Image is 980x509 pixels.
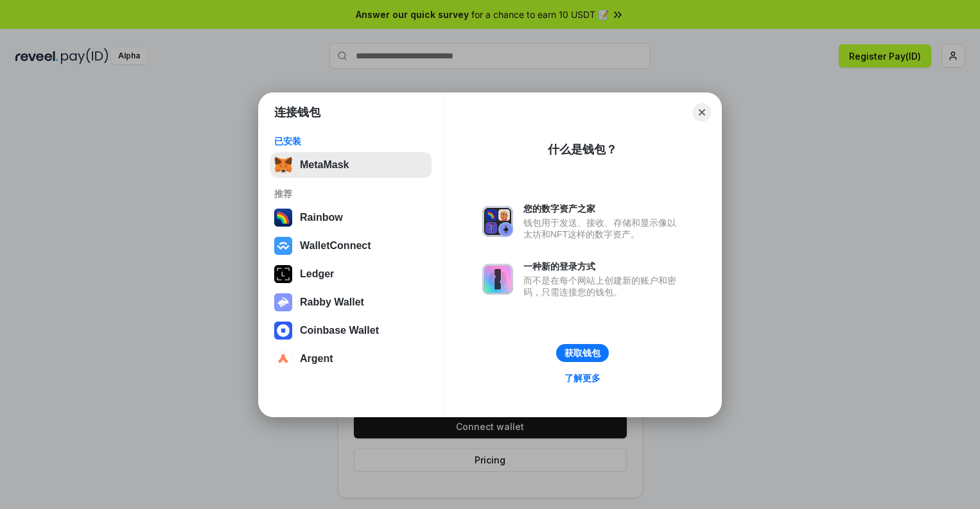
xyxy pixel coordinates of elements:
button: Coinbase Wallet [270,318,432,343]
div: Rainbow [300,212,343,223]
div: 已安装 [274,135,428,147]
button: WalletConnect [270,233,432,259]
img: svg+xml,%3Csvg%20xmlns%3D%22http%3A%2F%2Fwww.w3.org%2F2000%2Fsvg%22%20fill%3D%22none%22%20viewBox... [274,293,292,311]
div: 而不是在每个网站上创建新的账户和密码，只需连接您的钱包。 [523,275,683,298]
img: svg+xml,%3Csvg%20width%3D%2228%22%20height%3D%2228%22%20viewBox%3D%220%200%2028%2028%22%20fill%3D... [274,237,292,255]
a: 了解更多 [557,370,608,386]
div: 一种新的登录方式 [523,261,683,272]
button: Close [693,103,711,121]
img: svg+xml,%3Csvg%20xmlns%3D%22http%3A%2F%2Fwww.w3.org%2F2000%2Fsvg%22%20fill%3D%22none%22%20viewBox... [482,264,513,295]
button: Ledger [270,261,432,287]
div: MetaMask [300,159,349,171]
div: Coinbase Wallet [300,325,379,336]
img: svg+xml,%3Csvg%20width%3D%2228%22%20height%3D%2228%22%20viewBox%3D%220%200%2028%2028%22%20fill%3D... [274,322,292,340]
div: Ledger [300,268,334,280]
img: svg+xml,%3Csvg%20xmlns%3D%22http%3A%2F%2Fwww.w3.org%2F2000%2Fsvg%22%20width%3D%2228%22%20height%3... [274,265,292,283]
button: Argent [270,346,432,372]
button: Rabby Wallet [270,289,432,315]
button: Rainbow [270,205,432,230]
div: 您的数字资产之家 [523,203,683,214]
div: 获取钱包 [564,347,600,359]
div: 钱包用于发送、接收、存储和显示像以太坊和NFT这样的数字资产。 [523,217,683,240]
div: Rabby Wallet [300,297,364,308]
img: svg+xml,%3Csvg%20fill%3D%22none%22%20height%3D%2233%22%20viewBox%3D%220%200%2035%2033%22%20width%... [274,156,292,174]
button: 获取钱包 [556,344,609,362]
img: svg+xml,%3Csvg%20width%3D%2228%22%20height%3D%2228%22%20viewBox%3D%220%200%2028%2028%22%20fill%3D... [274,350,292,368]
img: svg+xml,%3Csvg%20width%3D%22120%22%20height%3D%22120%22%20viewBox%3D%220%200%20120%20120%22%20fil... [274,209,292,227]
div: 推荐 [274,188,428,200]
div: WalletConnect [300,240,371,252]
div: 了解更多 [564,372,600,384]
div: 什么是钱包？ [548,142,617,157]
img: svg+xml,%3Csvg%20xmlns%3D%22http%3A%2F%2Fwww.w3.org%2F2000%2Fsvg%22%20fill%3D%22none%22%20viewBox... [482,206,513,237]
button: MetaMask [270,152,432,178]
h1: 连接钱包 [274,105,320,120]
div: Argent [300,353,333,365]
